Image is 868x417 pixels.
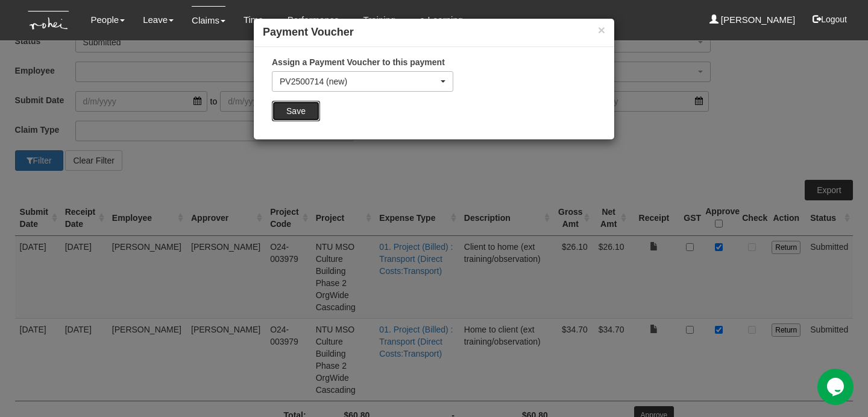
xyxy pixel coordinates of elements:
[272,101,320,121] input: Save
[817,369,856,405] iframe: chat widget
[272,71,453,92] button: PV2500714 (new)
[280,75,438,88] div: PV2500714 (new)
[598,24,605,36] button: ×
[263,26,354,38] b: Payment Voucher
[272,56,445,68] label: Assign a Payment Voucher to this payment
